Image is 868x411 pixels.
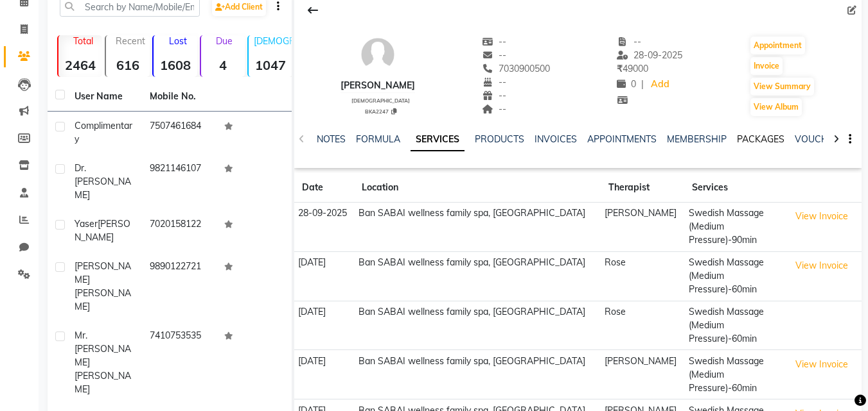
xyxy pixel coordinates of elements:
[294,301,354,350] td: [DATE]
[142,154,217,210] td: 9821146107
[317,133,346,145] a: NOTES
[601,203,685,252] td: [PERSON_NAME]
[649,76,671,94] a: Add
[684,173,785,203] th: Services
[354,301,600,350] td: Ban SABAI wellness family spa, [GEOGRAPHIC_DATA]
[684,350,785,399] td: Swedish Massage (Medium Pressure)-60min
[482,103,506,115] span: --
[359,35,397,74] img: avatar
[294,203,354,252] td: 28-09-2025
[75,218,98,230] span: Yaser
[750,78,814,96] button: View Summary
[75,176,131,201] span: [PERSON_NAME]
[142,112,217,154] td: 7507461684
[790,355,854,374] button: View Invoice
[154,57,197,73] strong: 1608
[795,133,846,145] a: VOUCHERS
[254,35,292,47] p: [DEMOGRAPHIC_DATA]
[684,251,785,301] td: Swedish Massage (Medium Pressure)-60min
[58,57,102,73] strong: 2464
[354,251,600,301] td: Ban SABAI wellness family spa, [GEOGRAPHIC_DATA]
[75,162,86,174] span: Dr.
[617,49,682,61] span: 28-09-2025
[601,173,685,203] th: Therapist
[142,252,217,321] td: 9890122721
[482,63,550,74] span: 7030900500
[535,133,577,145] a: INVOICES
[684,203,785,252] td: Swedish Massage (Medium Pressure)-90min
[356,133,400,145] a: FORMULA
[482,49,506,61] span: --
[75,120,132,145] span: Complimentary
[354,350,600,399] td: Ban SABAI wellness family spa, [GEOGRAPHIC_DATA]
[790,206,854,226] button: View Invoice
[354,203,600,252] td: Ban SABAI wellness family spa, [GEOGRAPHIC_DATA]
[641,78,644,91] span: |
[351,97,410,104] span: [DEMOGRAPHIC_DATA]
[142,321,217,404] td: 7410753535
[75,287,131,312] span: [PERSON_NAME]
[354,173,600,203] th: Location
[617,78,636,90] span: 0
[587,133,657,145] a: APPOINTMENTS
[737,133,784,145] a: PACKAGES
[159,35,197,47] p: Lost
[142,82,217,112] th: Mobile No.
[601,251,685,301] td: Rose
[111,35,150,47] p: Recent
[75,218,130,243] span: [PERSON_NAME]
[617,36,641,47] span: --
[482,36,506,47] span: --
[482,90,506,101] span: --
[667,133,727,145] a: MEMBERSHIP
[346,106,415,115] div: BKA2247
[617,63,648,74] span: 49000
[294,251,354,301] td: [DATE]
[617,63,623,74] span: ₹
[475,133,524,145] a: PRODUCTS
[75,330,131,368] span: Mr.[PERSON_NAME]
[67,82,142,112] th: User Name
[750,98,802,116] button: View Album
[341,79,415,92] div: [PERSON_NAME]
[684,301,785,350] td: Swedish Massage (Medium Pressure)-60min
[601,350,685,399] td: [PERSON_NAME]
[294,173,354,203] th: Date
[75,370,131,395] span: [PERSON_NAME]
[294,350,354,399] td: [DATE]
[482,76,506,88] span: --
[601,301,685,350] td: Rose
[75,260,131,285] span: [PERSON_NAME]
[142,210,217,252] td: 7020158122
[411,128,465,151] a: SERVICES
[64,35,102,47] p: Total
[750,37,805,55] button: Appointment
[204,35,245,47] p: Due
[201,57,245,73] strong: 4
[750,57,783,75] button: Invoice
[249,57,292,73] strong: 1047
[790,256,854,276] button: View Invoice
[106,57,150,73] strong: 616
